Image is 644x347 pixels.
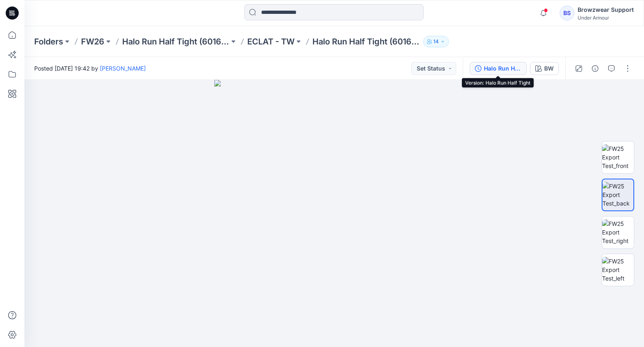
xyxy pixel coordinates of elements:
[34,36,63,47] a: Folders
[530,62,559,75] button: BW
[100,65,146,72] a: [PERSON_NAME]
[81,36,104,47] a: FW26
[578,15,634,21] div: Under Armour
[602,257,634,283] img: FW25 Export Test_left
[602,219,634,245] img: FW25 Export Test_right
[423,36,449,47] button: 14
[433,37,439,46] p: 14
[34,64,146,73] span: Posted [DATE] 19:42 by
[560,6,574,20] div: BS
[214,80,454,347] img: eyJhbGciOiJIUzI1NiIsImtpZCI6IjAiLCJzbHQiOiJzZXMiLCJ0eXAiOiJKV1QifQ.eyJkYXRhIjp7InR5cGUiOiJzdG9yYW...
[589,62,602,75] button: Details
[247,36,295,47] a: ECLAT - TW
[470,62,527,75] button: Halo Run Half Tight
[602,144,634,170] img: FW25 Export Test_front
[602,182,633,208] img: FW25 Export Test_back
[484,64,521,73] div: Halo Run Half Tight
[544,64,554,73] div: BW
[578,5,634,15] div: Browzwear Support
[312,36,420,47] p: Halo Run Half Tight (6016484) - CLI TEST
[122,36,229,47] a: Halo Run Half Tight (6016484)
